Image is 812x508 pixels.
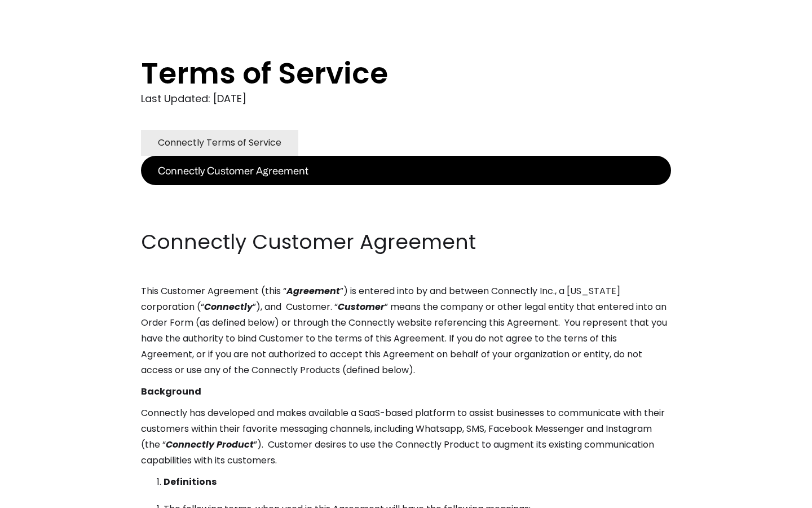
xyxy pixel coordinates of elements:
[164,475,217,488] strong: Definitions
[141,207,671,222] p: ‍
[166,438,254,451] em: Connectly Product
[141,228,671,256] h2: Connectly Customer Agreement
[141,283,671,378] p: This Customer Agreement (this “ ”) is entered into by and between Connectly Inc., a [US_STATE] co...
[286,284,340,297] em: Agreement
[23,488,68,504] ul: Language list
[11,487,68,504] aside: Language selected: English
[158,163,308,178] div: Connectly Customer Agreement
[204,300,253,313] em: Connectly
[141,90,671,107] div: Last Updated: [DATE]
[141,185,671,201] p: ‍
[158,135,281,151] div: Connectly Terms of Service
[141,405,671,468] p: Connectly has developed and makes available a SaaS-based platform to assist businesses to communi...
[141,56,626,90] h1: Terms of Service
[141,385,201,398] strong: Background
[338,300,385,313] em: Customer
